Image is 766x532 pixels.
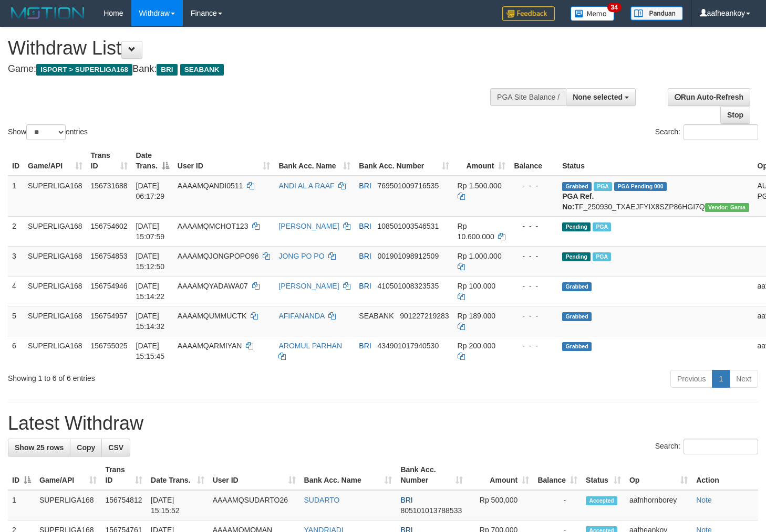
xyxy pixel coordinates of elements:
[24,216,87,246] td: SUPERLIGA168
[136,182,165,200] span: [DATE] 06:17:29
[490,88,566,106] div: PGA Site Balance /
[502,6,555,21] img: Feedback.jpg
[136,312,165,331] span: [DATE] 15:14:32
[24,246,87,276] td: SUPERLIGA168
[458,282,495,290] span: Rp 100.000
[209,460,300,490] th: User ID: activate to sort column ascending
[180,64,224,76] span: SEABANK
[625,490,692,520] td: aafnhornborey
[453,146,510,176] th: Amount: activate to sort column ascending
[712,370,730,388] a: 1
[558,146,753,176] th: Status
[655,439,758,454] label: Search:
[278,252,324,260] a: JONG PO PO
[91,312,128,320] span: 156754957
[101,460,147,490] th: Trans ID: activate to sort column ascending
[35,490,101,520] td: SUPERLIGA168
[300,460,397,490] th: Bank Acc. Name: activate to sort column ascending
[147,490,209,520] td: [DATE] 15:15:52
[91,342,128,350] span: 156755025
[178,182,243,190] span: AAAAMQANDI0511
[562,182,592,191] span: Grabbed
[562,192,594,211] b: PGA Ref. No:
[377,182,439,190] span: Copy 769501009716535 to clipboard
[533,490,582,520] td: -
[24,306,87,336] td: SUPERLIGA168
[8,38,500,59] h1: Withdraw List
[8,64,500,75] h4: Game: Bank:
[304,496,340,504] a: SUDARTO
[101,490,147,520] td: 156754812
[359,342,371,350] span: BRI
[514,180,554,191] div: - - -
[705,203,749,212] span: Vendor URL: https://trx31.1velocity.biz
[278,312,324,320] a: AFIFANANDA
[458,182,502,190] span: Rp 1.500.000
[594,182,612,191] span: Marked by aafromsomean
[91,182,128,190] span: 156731688
[26,124,66,140] select: Showentries
[562,282,592,291] span: Grabbed
[359,252,371,260] span: BRI
[458,252,502,260] span: Rp 1.000.000
[684,124,758,140] input: Search:
[355,146,453,176] th: Bank Acc. Number: activate to sort column ascending
[562,222,591,231] span: Pending
[178,252,259,260] span: AAAAMQJONGPOPO96
[400,312,449,320] span: Copy 901227219283 to clipboard
[514,221,554,231] div: - - -
[136,282,165,301] span: [DATE] 15:14:22
[209,490,300,520] td: AAAAMQSUDARTO26
[582,460,625,490] th: Status: activate to sort column ascending
[178,312,246,320] span: AAAAMQUMMUCTK
[36,64,132,76] span: ISPORT > SUPERLIGA168
[8,460,35,490] th: ID: activate to sort column descending
[684,439,758,454] input: Search:
[8,336,24,366] td: 6
[91,252,128,260] span: 156754853
[8,216,24,246] td: 2
[24,276,87,306] td: SUPERLIGA168
[400,496,412,504] span: BRI
[571,6,615,21] img: Button%20Memo.svg
[377,282,439,290] span: Copy 410501008323535 to clipboard
[696,496,712,504] a: Note
[614,182,667,191] span: PGA Pending
[729,370,758,388] a: Next
[670,370,712,388] a: Previous
[77,443,95,452] span: Copy
[655,124,758,140] label: Search:
[359,182,371,190] span: BRI
[278,222,339,230] a: [PERSON_NAME]
[91,282,128,290] span: 156754946
[692,460,758,490] th: Action
[108,443,123,452] span: CSV
[278,182,334,190] a: ANDI AL A RAAF
[359,282,371,290] span: BRI
[132,146,173,176] th: Date Trans.: activate to sort column descending
[8,413,758,434] h1: Latest Withdraw
[87,146,132,176] th: Trans ID: activate to sort column ascending
[8,490,35,520] td: 1
[562,252,591,261] span: Pending
[178,282,248,290] span: AAAAMQYADAWA07
[35,460,101,490] th: Game/API: activate to sort column ascending
[458,222,494,241] span: Rp 10.600.000
[533,460,582,490] th: Balance: activate to sort column ascending
[8,439,70,456] a: Show 25 rows
[514,311,554,321] div: - - -
[586,496,617,505] span: Accepted
[562,342,592,351] span: Grabbed
[24,176,87,217] td: SUPERLIGA168
[668,88,750,106] a: Run Auto-Refresh
[24,146,87,176] th: Game/API: activate to sort column ascending
[593,222,611,231] span: Marked by aafheankoy
[558,176,753,217] td: TF_250930_TXAEJFYIX8SZP86HGI7Q
[136,222,165,241] span: [DATE] 15:07:59
[458,342,495,350] span: Rp 200.000
[467,460,534,490] th: Amount: activate to sort column ascending
[8,176,24,217] td: 1
[377,252,439,260] span: Copy 001901098912509 to clipboard
[136,252,165,271] span: [DATE] 15:12:50
[400,506,462,515] span: Copy 805101013788533 to clipboard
